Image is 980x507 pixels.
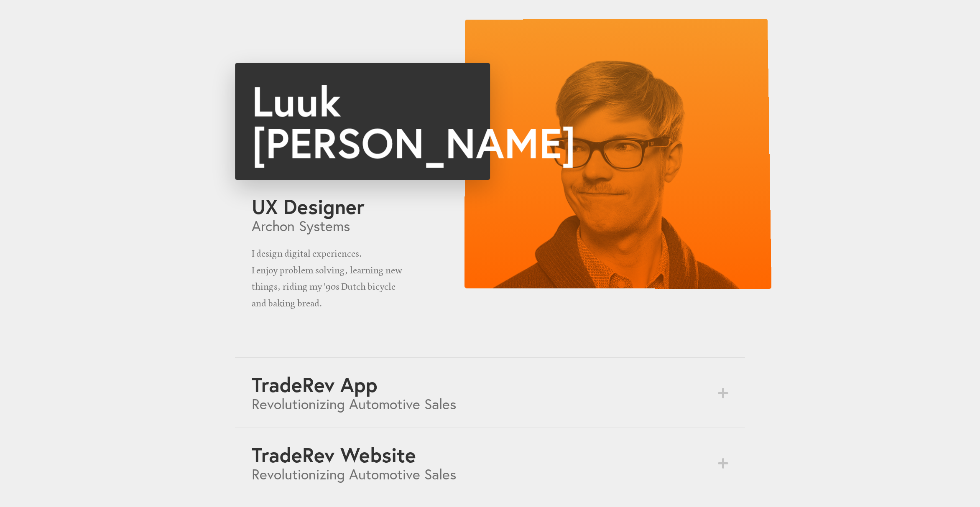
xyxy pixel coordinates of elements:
[252,245,411,311] p: I design digital experiences. I enjoy problem solving, learning new things, riding my '90s Dutch ...
[252,467,728,481] h3: Revolutionizing Automotive Sales
[252,80,473,163] div: Luuk [PERSON_NAME]
[252,445,728,465] h2: TradeRev Website
[239,219,490,241] h3: Archon Systems
[252,397,728,411] h3: Revolutionizing Automotive Sales
[239,180,490,217] h2: UX Designer
[252,375,728,395] h2: TradeRev App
